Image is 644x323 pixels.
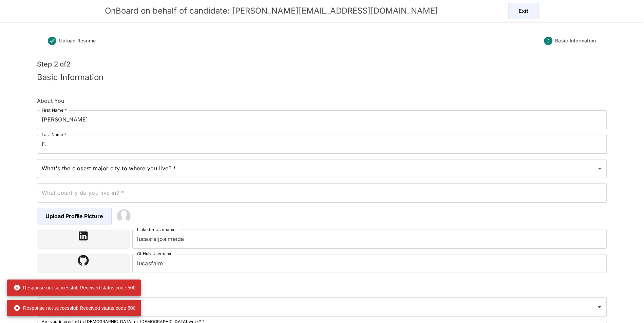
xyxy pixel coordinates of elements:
[37,284,607,292] h6: Work Preferences
[37,208,112,224] span: Upload Profile Picture
[14,302,136,314] div: Response not successful: Received status code 500
[137,251,173,257] label: GitHub Username
[508,3,539,19] button: Exit
[37,72,512,83] h5: Basic Information
[547,38,550,43] text: 2
[105,5,438,16] h5: OnBoard on behalf of candidate: [PERSON_NAME][EMAIL_ADDRESS][DOMAIN_NAME]
[14,282,136,294] div: Response not successful: Received status code 500
[42,107,67,113] label: First Name *
[37,97,607,105] h6: About You
[42,132,67,137] label: Last Name *
[555,37,596,44] span: Basic Information
[595,164,605,173] button: Open
[59,37,96,44] span: Upload Resume
[595,302,605,312] button: Open
[117,209,131,223] img: 2Q==
[137,227,176,232] label: LinkedIn Username
[37,59,512,70] h6: Step 2 of 2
